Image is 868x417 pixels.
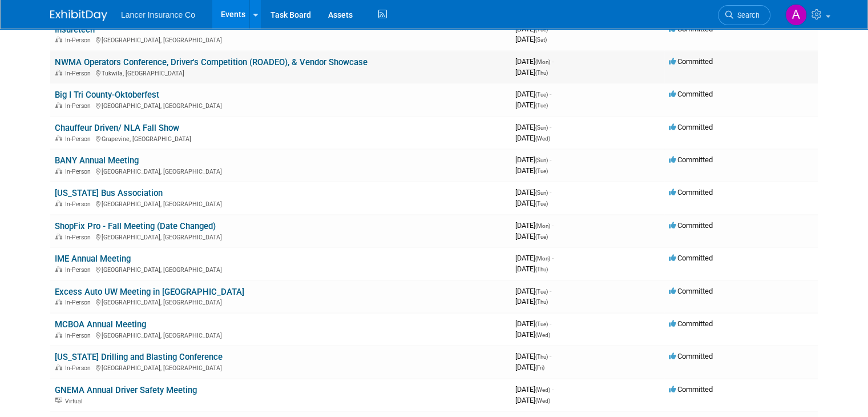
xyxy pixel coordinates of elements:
[55,70,62,75] img: In-Person Event
[515,166,548,175] span: [DATE]
[550,188,551,197] span: -
[65,102,94,110] span: In-Person
[55,188,163,198] a: [US_STATE] Bus Association
[515,221,554,230] span: [DATE]
[65,168,94,175] span: In-Person
[515,232,548,240] span: [DATE]
[55,221,216,231] a: ShopFix Pro - Fall Meeting (Date Changed)
[515,90,551,98] span: [DATE]
[65,201,94,208] span: In-Person
[515,264,548,273] span: [DATE]
[55,134,506,143] div: Grapevine, [GEOGRAPHIC_DATA]
[515,155,551,164] span: [DATE]
[550,352,551,360] span: -
[65,234,94,241] span: In-Person
[55,330,506,339] div: [GEOGRAPHIC_DATA], [GEOGRAPHIC_DATA]
[552,57,554,66] span: -
[535,37,547,43] span: (Sat)
[55,25,95,35] a: Insuretech
[55,299,62,304] img: In-Person Event
[515,319,551,328] span: [DATE]
[55,319,146,330] a: MCBOA Annual Meeting
[535,190,548,196] span: (Sun)
[55,168,62,174] img: In-Person Event
[669,385,713,394] span: Committed
[733,11,760,19] span: Search
[55,264,506,274] div: [GEOGRAPHIC_DATA], [GEOGRAPHIC_DATA]
[552,254,554,262] span: -
[65,70,94,77] span: In-Person
[515,385,554,394] span: [DATE]
[535,398,550,404] span: (Wed)
[535,234,548,240] span: (Tue)
[535,354,548,360] span: (Thu)
[55,166,506,175] div: [GEOGRAPHIC_DATA], [GEOGRAPHIC_DATA]
[65,266,94,274] span: In-Person
[55,155,139,166] a: BANY Annual Meeting
[535,387,550,393] span: (Wed)
[515,363,544,371] span: [DATE]
[515,330,550,339] span: [DATE]
[669,287,713,295] span: Committed
[535,26,548,33] span: (Tue)
[55,398,62,403] img: Virtual Event
[515,68,548,77] span: [DATE]
[669,57,713,66] span: Committed
[669,25,713,33] span: Committed
[55,102,62,108] img: In-Person Event
[550,90,551,98] span: -
[55,364,62,370] img: In-Person Event
[550,123,551,131] span: -
[55,363,506,372] div: [GEOGRAPHIC_DATA], [GEOGRAPHIC_DATA]
[552,221,554,230] span: -
[515,123,551,131] span: [DATE]
[55,68,506,77] div: Tukwila, [GEOGRAPHIC_DATA]
[550,287,551,295] span: -
[55,201,62,206] img: In-Person Event
[65,299,94,306] span: In-Person
[55,37,62,42] img: In-Person Event
[515,352,551,360] span: [DATE]
[535,157,548,163] span: (Sun)
[669,90,713,98] span: Committed
[65,37,94,44] span: In-Person
[669,221,713,230] span: Committed
[535,288,548,295] span: (Tue)
[55,57,368,67] a: NWMA Operators Conference, Driver's Competition (ROADEO), & Vendor Showcase
[55,35,506,44] div: [GEOGRAPHIC_DATA], [GEOGRAPHIC_DATA]
[55,135,62,141] img: In-Person Event
[65,135,94,143] span: In-Person
[669,155,713,164] span: Committed
[55,101,506,110] div: [GEOGRAPHIC_DATA], [GEOGRAPHIC_DATA]
[55,352,223,362] a: [US_STATE] Drilling and Blasting Conference
[535,125,548,131] span: (Sun)
[515,57,554,66] span: [DATE]
[55,332,62,338] img: In-Person Event
[55,287,244,297] a: Excess Auto UW Meeting in [GEOGRAPHIC_DATA]
[669,123,713,131] span: Committed
[552,385,554,394] span: -
[121,10,195,19] span: Lancer Insurance Co
[535,91,548,98] span: (Tue)
[669,352,713,360] span: Committed
[550,155,551,164] span: -
[515,297,548,306] span: [DATE]
[55,123,179,133] a: Chauffeur Driven/ NLA Fall Show
[515,396,550,404] span: [DATE]
[535,321,548,327] span: (Tue)
[65,398,86,405] span: Virtual
[535,364,544,371] span: (Fri)
[535,201,548,207] span: (Tue)
[669,319,713,328] span: Committed
[65,364,94,372] span: In-Person
[55,254,131,264] a: IME Annual Meeting
[535,299,548,305] span: (Thu)
[55,234,62,239] img: In-Person Event
[515,25,551,33] span: [DATE]
[65,332,94,339] span: In-Person
[55,232,506,241] div: [GEOGRAPHIC_DATA], [GEOGRAPHIC_DATA]
[55,297,506,306] div: [GEOGRAPHIC_DATA], [GEOGRAPHIC_DATA]
[55,385,197,395] a: GNEMA Annual Driver Safety Meeting
[535,168,548,174] span: (Tue)
[718,5,770,25] a: Search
